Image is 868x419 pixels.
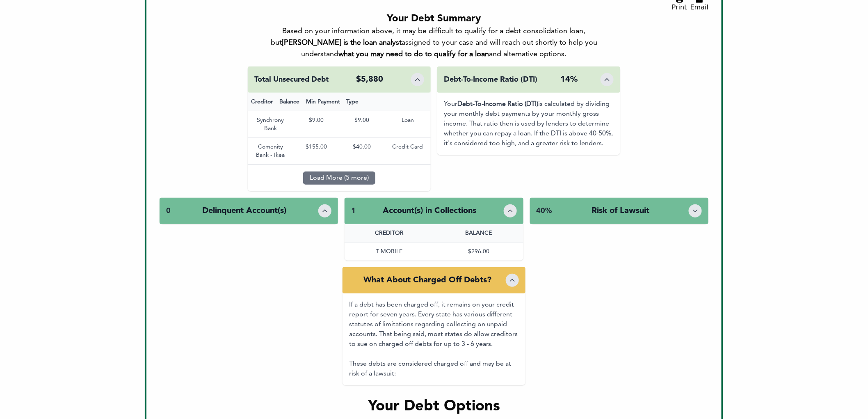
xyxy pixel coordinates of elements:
[248,138,294,164] div: Comenity Bank - Ikea
[303,93,343,111] div: Min Payment
[343,293,525,385] div: If a debt has been charged off, it remains on your credit report for seven years. Every state has...
[248,111,294,137] div: Synchrony Bank
[351,205,356,217] div: 1
[355,117,370,123] span: $9.00
[411,73,424,86] button: Toggle details
[345,243,434,261] div: T MOBILE
[457,101,538,108] b: Debt-To-Income Ratio (DTI)
[468,249,489,254] span: $296.00
[338,50,489,58] b: what you may need to do to qualify for a loan
[356,74,383,85] div: $5,880
[306,144,327,150] span: $155.00
[560,74,578,85] div: 14%
[248,93,276,111] div: Creditor
[343,93,362,111] div: Type
[309,117,324,123] span: $9.00
[437,93,620,155] div: Your is calculated by dividing your monthly debt payments by your monthly gross income. That rati...
[385,138,431,164] div: Credit Card
[506,274,519,287] button: Toggle details
[282,39,402,46] b: [PERSON_NAME] is the loan analyst
[689,204,702,218] button: Toggle details
[303,172,375,185] button: Load More (5 more)
[160,398,709,415] div: Your Debt Options
[276,93,303,111] div: Balance
[385,111,431,137] div: Loan
[166,205,171,217] div: 0
[269,25,598,60] div: Based on your information above, it may be difficult to qualify for a debt consolidation loan, bu...
[672,4,687,11] div: Print
[592,205,649,217] div: Risk of Lawsuit
[601,73,614,86] button: Toggle details
[202,205,286,217] div: Delinquent Account(s)
[504,204,517,218] button: Toggle details
[444,74,537,85] div: Debt-To-Income Ratio (DTI)
[353,144,371,150] span: $40.00
[269,12,598,25] div: Your Debt Summary
[383,205,476,217] div: Account(s) in Collections
[254,74,329,85] div: Total Unsecured Debt
[363,275,491,286] div: What About Charged Off Debts?
[537,205,552,217] div: 40%
[434,224,523,242] div: BALANCE
[318,204,331,218] button: Toggle details
[345,224,434,242] div: CREDITOR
